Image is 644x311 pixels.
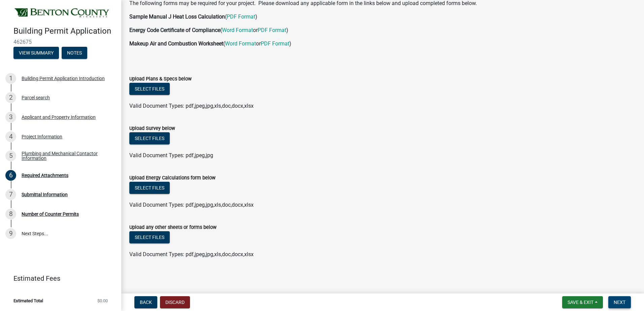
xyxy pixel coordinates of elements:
[562,296,603,308] button: Save & Exit
[568,300,593,305] span: Save & Exit
[227,13,255,20] a: PDF Format
[5,228,16,239] div: 9
[129,152,213,159] span: Valid Document Types: pdf,jpeg,jpg
[129,40,636,48] p: ( or )
[13,7,110,19] img: Benton County, Minnesota
[22,134,62,139] div: Project Information
[5,131,16,142] div: 4
[22,192,68,197] div: Submittal Information
[134,296,157,308] button: Back
[129,103,254,109] span: Valid Document Types: pdf,jpeg,jpg,xls,doc,docx,xlsx
[225,40,256,47] a: Word Format
[160,296,190,308] button: Discard
[258,27,286,33] a: PDF Format
[22,173,68,178] div: Required Attachments
[22,76,105,81] div: Building Permit Application Introduction
[13,47,59,59] button: View Summary
[22,212,79,216] div: Number of Counter Permits
[5,189,16,200] div: 7
[129,231,170,243] button: Select files
[22,115,96,119] div: Applicant and Property Information
[13,299,43,303] span: Estimated Total
[5,112,16,123] div: 3
[614,300,625,305] span: Next
[129,126,175,131] label: Upload Survey below
[222,27,253,33] a: Word Format
[22,151,110,161] div: Plumbing and Mechanical Contactor Information
[22,95,50,100] div: Parcel search
[129,202,254,208] span: Valid Document Types: pdf,jpeg,jpg,xls,doc,docx,xlsx
[129,13,636,21] p: ( )
[5,209,16,219] div: 8
[13,39,108,45] span: 462675
[13,50,59,56] wm-modal-confirm: Summary
[5,150,16,161] div: 5
[129,176,216,180] label: Upload Energy Calculations form below
[129,251,254,257] span: Valid Document Types: pdf,jpeg,jpg,xls,doc,docx,xlsx
[129,77,192,81] label: Upload Plans & Specs below
[129,26,636,34] p: ( or )
[140,300,152,305] span: Back
[608,296,631,308] button: Next
[5,170,16,181] div: 6
[261,40,289,47] a: PDF Format
[129,132,170,144] button: Select files
[129,27,220,33] strong: Energy Code Certificate of Compliance
[129,13,225,20] strong: Sample Manual J Heat Loss Calculation
[5,92,16,103] div: 2
[97,299,108,303] span: $0.00
[62,50,87,56] wm-modal-confirm: Notes
[129,83,170,95] button: Select files
[13,26,116,36] h4: Building Permit Application
[5,73,16,84] div: 1
[62,47,87,59] button: Notes
[129,182,170,194] button: Select files
[129,225,217,230] label: Upload any other sheets or forms below
[5,272,110,285] a: Estimated Fees
[129,40,223,47] strong: Makeup Air and Combustion Worksheet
